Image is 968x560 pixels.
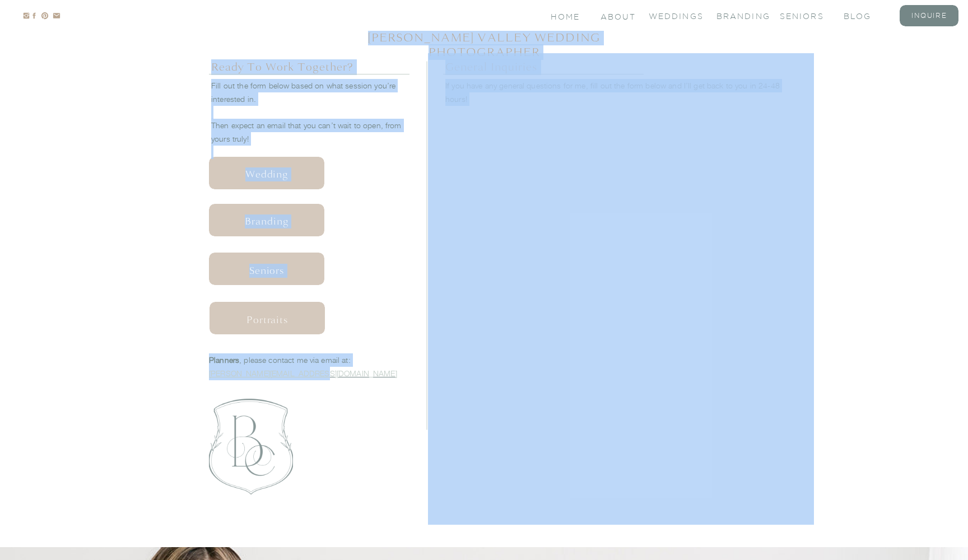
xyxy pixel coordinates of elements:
[649,11,694,20] a: Weddings
[601,11,634,21] a: About
[844,11,888,20] a: blog
[907,11,952,20] a: inquire
[211,59,427,69] p: ready to work together?
[211,79,409,105] p: Fill out the form below based on what session you’re interested in. Then expect an email that you...
[212,167,322,179] a: Wedding
[212,313,323,324] a: Portraits
[209,353,409,379] p: , please contact me via email at:
[780,11,825,20] a: seniors
[551,11,581,21] a: Home
[209,355,239,365] b: Planners
[212,264,322,274] a: Seniors
[716,11,761,20] a: branding
[212,214,322,226] a: Branding
[209,368,397,378] a: [PERSON_NAME][EMAIL_ADDRESS][DOMAIN_NAME]
[313,30,656,49] h1: [PERSON_NAME] valley Wedding Photographer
